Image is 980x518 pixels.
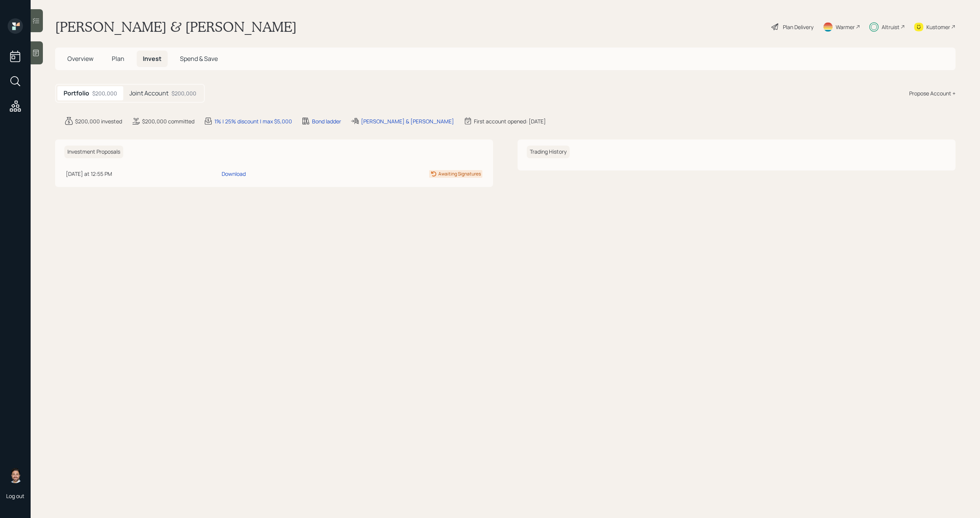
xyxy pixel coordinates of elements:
div: [DATE] at 12:55 PM [66,170,219,178]
span: Overview [67,54,93,63]
div: $200,000 [92,89,117,97]
div: Plan Delivery [783,23,813,31]
h5: Joint Account [129,90,168,97]
div: $200,000 committed [142,117,194,125]
div: 1% | 25% discount | max $5,000 [214,117,292,125]
h1: [PERSON_NAME] & [PERSON_NAME] [55,18,297,35]
div: Kustomer [926,23,950,31]
div: Altruist [882,23,900,31]
div: $200,000 invested [75,117,122,125]
span: Spend & Save [180,54,218,63]
div: First account opened: [DATE] [474,117,546,125]
div: Awaiting Signatures [438,170,481,177]
div: Warmer [836,23,855,31]
h6: Investment Proposals [64,146,123,158]
h5: Portfolio [64,90,89,97]
div: Download [222,170,246,178]
div: [PERSON_NAME] & [PERSON_NAME] [361,117,454,125]
img: michael-russo-headshot.png [8,468,23,483]
div: Bond ladder [312,117,341,125]
div: Log out [6,492,24,500]
div: $200,000 [171,89,196,97]
span: Plan [112,54,124,63]
span: Invest [143,54,162,63]
h6: Trading History [527,146,570,158]
div: Propose Account + [909,89,955,97]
